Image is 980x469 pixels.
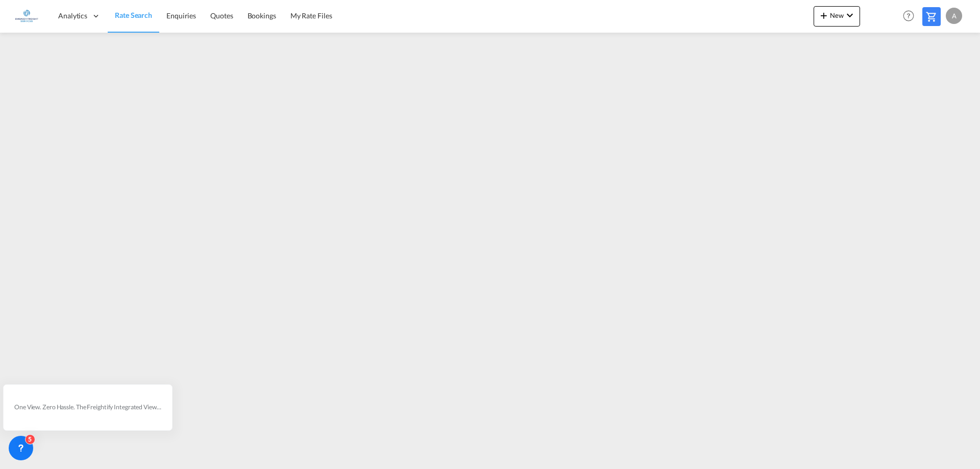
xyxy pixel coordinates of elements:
[946,8,962,24] div: A
[844,9,856,21] md-icon: icon-chevron-down
[58,11,87,21] span: Analytics
[818,11,856,19] span: New
[814,6,860,27] button: icon-plus 400-fgNewicon-chevron-down
[115,11,152,19] span: Rate Search
[166,11,196,20] span: Enquiries
[248,11,276,20] span: Bookings
[15,5,38,28] img: e1326340b7c511ef854e8d6a806141ad.jpg
[290,11,332,20] span: My Rate Files
[210,11,233,20] span: Quotes
[900,7,917,24] span: Help
[818,9,830,21] md-icon: icon-plus 400-fg
[900,7,922,26] div: Help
